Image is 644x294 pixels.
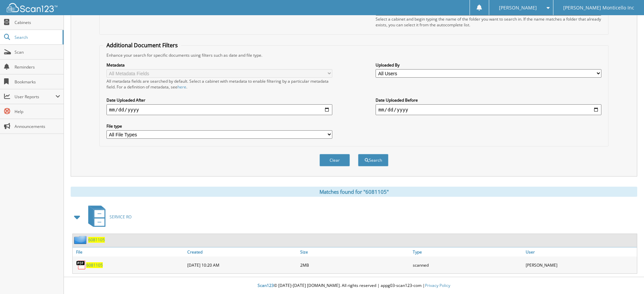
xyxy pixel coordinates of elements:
[103,52,605,58] div: Enhance your search for specific documents using filters such as date and file type.
[499,6,537,10] span: [PERSON_NAME]
[15,49,60,55] span: Scan
[186,258,299,272] div: [DATE] 10:20 AM
[110,214,132,220] span: SERVICE RO
[319,154,350,166] button: Clear
[411,247,524,257] a: Type
[74,236,88,244] img: folder2.png
[610,262,644,294] iframe: Chat Widget
[376,16,601,28] div: Select a cabinet and begin typing the name of the folder you want to search in. If the name match...
[563,6,634,10] span: [PERSON_NAME] Monticello Inc
[84,204,132,230] a: SERVICE RO
[15,124,60,129] span: Announcements
[88,237,105,243] a: 6081105
[106,78,332,90] div: All metadata fields are searched by default. Select a cabinet with metadata to enable filtering b...
[106,104,332,115] input: start
[86,262,103,268] a: 6081105
[15,64,60,70] span: Reminders
[15,109,60,114] span: Help
[15,34,59,40] span: Search
[376,104,601,115] input: end
[524,258,637,272] div: [PERSON_NAME]
[15,20,60,25] span: Cabinets
[299,258,411,272] div: 2MB
[358,154,388,166] button: Search
[425,283,450,288] a: Privacy Policy
[15,94,55,100] span: User Reports
[186,247,299,257] a: Created
[106,97,332,103] label: Date Uploaded After
[76,260,86,270] img: PDF.png
[299,247,411,257] a: Size
[64,277,644,294] div: © [DATE]-[DATE] [DOMAIN_NAME]. All rights reserved | appg03-scan123-com |
[411,258,524,272] div: scanned
[258,283,274,288] span: Scan123
[103,42,181,49] legend: Additional Document Filters
[524,247,637,257] a: User
[106,62,332,68] label: Metadata
[376,97,601,103] label: Date Uploaded Before
[15,79,60,85] span: Bookmarks
[106,123,332,129] label: File type
[376,62,601,68] label: Uploaded By
[177,84,186,90] a: here
[71,187,637,197] div: Matches found for "6081105"
[73,247,186,257] a: File
[7,3,57,12] img: scan123-logo-white.svg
